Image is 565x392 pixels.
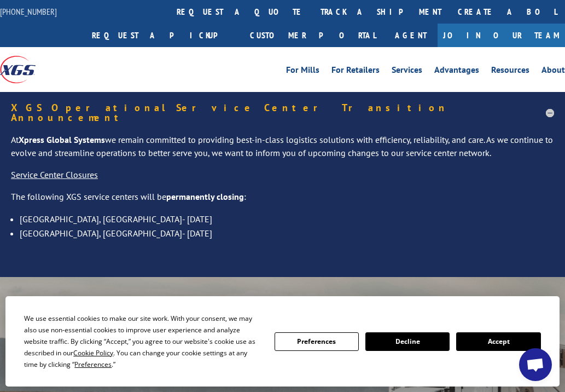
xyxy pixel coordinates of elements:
[392,66,422,78] a: Services
[275,332,359,351] button: Preferences
[438,24,565,47] a: Join Our Team
[456,332,540,351] button: Accept
[11,103,554,123] h5: XGS Operational Service Center Transition Announcement
[166,191,244,202] strong: permanently closing
[24,313,261,370] div: We use essential cookies to make our site work. With your consent, we may also use non-essential ...
[11,191,554,212] p: The following XGS service centers will be :
[11,134,554,169] p: At we remain committed to providing best-in-class logistics solutions with efficiency, reliabilit...
[84,24,242,47] a: Request a pickup
[384,24,438,47] a: Agent
[242,24,384,47] a: Customer Portal
[20,226,554,240] li: [GEOGRAPHIC_DATA], [GEOGRAPHIC_DATA]- [DATE]
[519,348,552,381] a: Open chat
[434,66,479,78] a: Advantages
[74,360,112,369] span: Preferences
[73,348,113,358] span: Cookie Policy
[365,332,450,351] button: Decline
[11,169,98,180] u: Service Center Closures
[286,66,319,78] a: For Mills
[331,66,380,78] a: For Retailers
[20,212,554,226] li: [GEOGRAPHIC_DATA], [GEOGRAPHIC_DATA]- [DATE]
[5,296,560,387] div: Cookie Consent Prompt
[19,134,105,145] strong: Xpress Global Systems
[541,66,565,78] a: About
[491,66,529,78] a: Resources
